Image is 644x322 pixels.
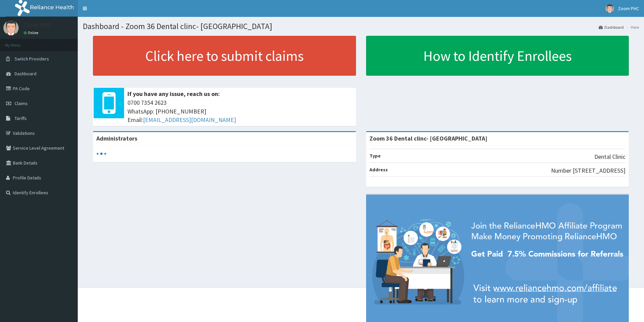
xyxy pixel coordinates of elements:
[369,153,381,159] b: Type
[15,115,27,121] span: Tariffs
[369,134,487,142] strong: Zoom 36 Dental clinc- [GEOGRAPHIC_DATA]
[15,56,49,62] span: Switch Providers
[24,30,40,35] a: Online
[83,22,639,31] h1: Dashboard - Zoom 36 Dental clinc- [GEOGRAPHIC_DATA]
[624,24,639,30] li: Here
[96,149,106,159] svg: audio-loading
[93,36,356,76] a: Click here to submit claims
[366,36,629,76] a: How to Identify Enrollees
[127,90,220,98] b: If you have any issue, reach us on:
[15,100,28,106] span: Claims
[127,98,353,124] span: 0700 7354 2623 WhatsApp: [PHONE_NUMBER] Email:
[594,152,625,161] p: Dental Clinic
[605,4,614,13] img: User Image
[369,167,388,173] b: Address
[618,5,639,11] span: Zoom PHC
[96,134,137,142] b: Administrators
[24,22,51,28] p: Zoom PHC
[15,71,37,77] span: Dashboard
[143,116,236,124] a: [EMAIL_ADDRESS][DOMAIN_NAME]
[599,24,624,30] a: Dashboard
[3,20,19,35] img: User Image
[551,166,625,175] p: Number [STREET_ADDRESS]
